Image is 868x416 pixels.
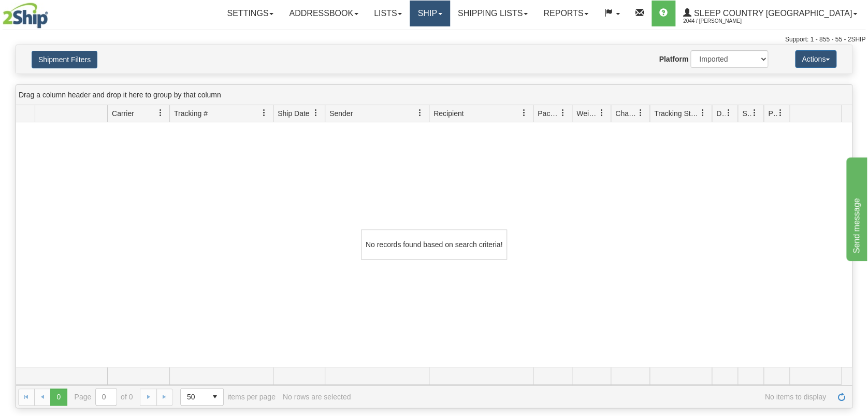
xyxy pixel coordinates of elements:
a: Pickup Status filter column settings [772,104,789,122]
a: Recipient filter column settings [515,104,533,122]
a: Lists [366,1,410,26]
a: Addressbook [281,1,366,26]
span: Page 0 [50,389,67,405]
span: Recipient [433,108,464,119]
span: Charge [615,108,637,119]
span: Carrier [112,108,134,119]
span: Ship Date [278,108,309,119]
span: Pickup Status [768,108,777,119]
a: Sleep Country [GEOGRAPHIC_DATA] 2044 / [PERSON_NAME] [675,1,865,26]
span: No items to display [358,393,826,401]
span: Page sizes drop down [180,388,224,406]
div: Send message [8,6,96,19]
div: No records found based on search criteria! [361,229,507,260]
span: Shipment Issues [742,108,751,119]
span: Weight [576,108,598,119]
a: Sender filter column settings [411,104,429,122]
a: Reports [536,1,596,26]
label: Platform [659,54,688,64]
a: Weight filter column settings [593,104,611,122]
span: Tracking # [174,108,208,119]
a: Packages filter column settings [554,104,572,122]
a: Carrier filter column settings [152,104,169,122]
iframe: chat widget [844,155,867,261]
a: Tracking Status filter column settings [694,104,712,122]
a: Settings [219,1,281,26]
button: Actions [795,50,836,68]
a: Ship [410,1,450,26]
span: 2044 / [PERSON_NAME] [683,16,761,26]
span: Tracking Status [654,108,699,119]
span: Delivery Status [716,108,725,119]
a: Charge filter column settings [632,104,649,122]
span: Packages [538,108,559,119]
span: Sleep Country [GEOGRAPHIC_DATA] [691,9,852,18]
a: Refresh [833,389,850,405]
span: items per page [180,388,276,406]
a: Shipment Issues filter column settings [746,104,763,122]
a: Delivery Status filter column settings [720,104,737,122]
a: Tracking # filter column settings [255,104,273,122]
span: Page of 0 [75,388,133,406]
a: Shipping lists [450,1,536,26]
div: grid grouping header [16,85,852,105]
img: logo2044.jpg [3,3,48,28]
span: 50 [187,392,200,402]
div: Support: 1 - 855 - 55 - 2SHIP [3,35,865,44]
span: Sender [329,108,353,119]
span: select [207,389,223,405]
button: Shipment Filters [32,51,97,68]
div: No rows are selected [283,393,351,401]
a: Ship Date filter column settings [307,104,325,122]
